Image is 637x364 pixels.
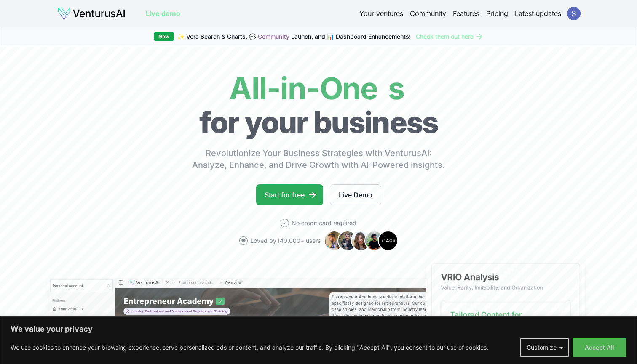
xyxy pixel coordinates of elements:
div: New [154,32,174,41]
img: Avatar 4 [364,231,385,251]
img: ACg8ocKsCqrhpSCJp0N-f0BbOJ6CK3GG5HVwIhubuBfjd8iGJyhAAA=s96-c [567,7,581,20]
a: Community [410,8,446,19]
p: We value your privacy [11,324,626,334]
span: ✨ Vera Search & Charts, 💬 Launch, and 📊 Dashboard Enhancements! [177,32,411,41]
p: We use cookies to enhance your browsing experience, serve personalized ads or content, and analyz... [11,343,488,353]
a: Start for free [256,184,323,205]
img: Avatar 3 [351,231,371,251]
a: Your ventures [359,8,403,19]
img: Avatar 2 [337,231,358,251]
img: logo [57,7,126,20]
a: Community [258,33,289,40]
button: Accept All [573,338,626,357]
a: Live Demo [330,184,381,205]
a: Pricing [486,8,508,19]
a: Check them out here [416,32,484,41]
a: Live demo [146,8,180,19]
button: Customize [520,338,569,357]
a: Latest updates [515,8,561,19]
img: Avatar 1 [324,231,344,251]
a: Features [453,8,479,19]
